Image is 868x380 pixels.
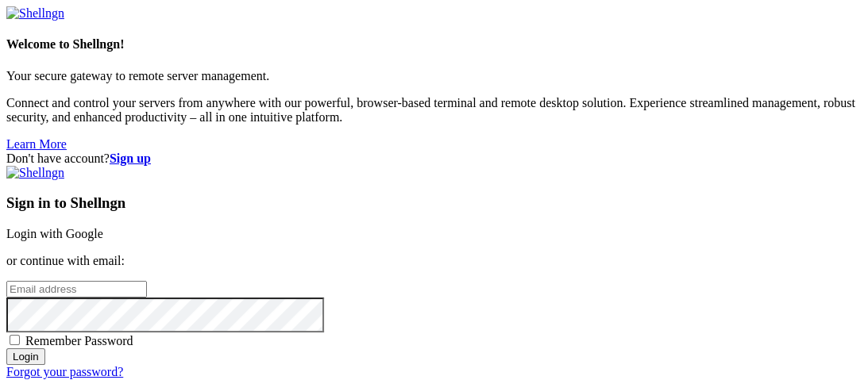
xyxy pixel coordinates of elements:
h3: Sign in to Shellngn [6,194,862,212]
p: Connect and control your servers from anywhere with our powerful, browser-based terminal and remo... [6,96,862,125]
img: Shellngn [6,6,64,21]
img: Shellngn [6,166,64,180]
a: Login with Google [6,227,103,240]
input: Login [6,348,45,365]
a: Learn More [6,137,67,151]
span: Remember Password [25,334,133,347]
input: Email address [6,281,147,297]
input: Remember Password [10,335,20,345]
p: Your secure gateway to remote server management. [6,69,862,83]
div: Don't have account? [6,152,862,166]
a: Forgot your password? [6,365,123,378]
p: or continue with email: [6,254,862,268]
h4: Welcome to Shellngn! [6,37,862,52]
a: Sign up [110,152,151,165]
